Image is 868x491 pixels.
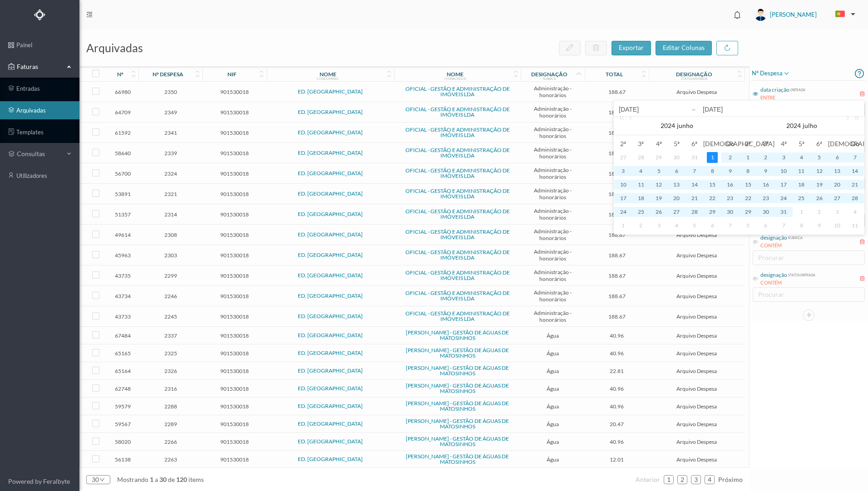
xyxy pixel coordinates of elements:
div: total [606,71,623,78]
div: 11 [636,179,646,190]
div: 29 [653,152,664,163]
span: exportar [619,44,644,51]
li: 4 [705,475,715,484]
a: [PERSON_NAME] - GESTÃO DE ÁGUAS DE MATOSINHOS [406,453,509,465]
span: 901530018 [205,88,264,95]
th: Ter [757,137,774,151]
div: 31 [689,152,700,163]
div: condomínio [317,77,339,80]
td: 8 de julho de 2024 [739,164,757,178]
span: 3ª [757,140,774,148]
td: 24 de julho de 2024 [775,191,793,205]
div: 18 [796,179,807,190]
div: 24 [618,206,629,217]
div: 19 [653,193,664,204]
span: arquivadas [86,41,143,54]
a: ED. [GEOGRAPHIC_DATA] [298,367,363,374]
td: 15 de junho de 2024 [703,178,721,191]
td: 25 de julho de 2024 [793,191,810,205]
div: 12 [653,179,664,190]
div: 3 [653,220,664,231]
a: 3 [691,473,700,486]
a: [PERSON_NAME] - GESTÃO DE ÁGUAS DE MATOSINHOS [406,417,509,430]
td: 1 de junho de 2024 [703,151,721,164]
input: Data inicial [619,104,735,115]
a: ED. [GEOGRAPHIC_DATA] [298,292,363,299]
div: 10 [832,220,843,231]
a: ED. [GEOGRAPHIC_DATA] [298,332,363,339]
td: 3 de julho de 2024 [650,219,668,232]
a: 2024 [660,117,676,135]
div: 2 [725,152,735,163]
div: 27 [618,152,629,163]
div: 17 [778,179,789,190]
i: icon: question-circle-o [855,66,864,80]
div: 26 [814,193,825,204]
div: 1 [743,152,754,163]
span: 5ª [668,140,686,148]
td: 9 de julho de 2024 [757,164,774,178]
td: 4 de junho de 2024 [632,164,650,178]
td: 28 de junho de 2024 [686,205,703,219]
td: 10 de junho de 2024 [614,178,632,191]
span: 901530018 [205,109,264,116]
li: Página Seguinte [718,472,743,487]
th: Dom [846,137,864,151]
td: 8 de junho de 2024 [703,164,721,178]
td: 18 de julho de 2024 [793,178,810,191]
td: 4 de agosto de 2024 [846,205,864,219]
a: ED. [GEOGRAPHIC_DATA] [298,438,363,445]
a: Mês anterior (PageUp) [627,117,636,135]
i: icon: down [99,477,105,482]
span: próximo [718,476,743,483]
div: 4 [671,220,682,231]
div: 5 [814,152,825,163]
td: 6 de agosto de 2024 [757,219,774,232]
a: ED. [GEOGRAPHIC_DATA] [298,149,363,156]
div: 23 [725,193,735,204]
td: 2 de julho de 2024 [632,219,650,232]
a: 2024 [785,117,802,135]
span: 64709 [109,109,136,116]
li: 3 [691,475,701,484]
td: 10 de agosto de 2024 [828,219,846,232]
th: Sex [686,137,703,151]
div: 8 [743,166,754,177]
div: 22 [707,193,718,204]
th: Seg [739,137,757,151]
a: ED. [GEOGRAPHIC_DATA] [298,313,363,319]
span: 188.67 [587,88,646,95]
th: Dom [721,137,739,151]
input: Data final [703,104,859,115]
span: 4ª [650,140,668,148]
td: 13 de junho de 2024 [668,178,686,191]
a: ED. [GEOGRAPHIC_DATA] [298,272,363,279]
th: Qua [775,137,793,151]
div: nº despesa [153,71,183,78]
div: ENTRE [760,94,805,102]
div: designação [531,71,567,78]
span: 3ª [632,140,650,148]
div: 16 [725,179,735,190]
td: 28 de maio de 2024 [632,151,650,164]
td: 23 de junho de 2024 [721,191,739,205]
span: Arquivo Despesa [651,88,742,95]
div: 10 [618,179,629,190]
a: OFICIAL - GESTÃO E ADMINISTRAÇÃO DE IMÓVEIS LDA [405,187,510,200]
a: OFICIAL - GESTÃO E ADMINISTRAÇÃO DE IMÓVEIS LDA [405,85,510,98]
i: icon: bell [731,9,743,21]
a: ED. [GEOGRAPHIC_DATA] [298,231,363,238]
td: 27 de maio de 2024 [614,151,632,164]
div: 1 [618,220,629,231]
a: ED. [GEOGRAPHIC_DATA] [298,349,363,356]
td: 26 de julho de 2024 [810,191,828,205]
a: ED. [GEOGRAPHIC_DATA] [298,420,363,427]
td: 5 de julho de 2024 [810,151,828,164]
td: 9 de agosto de 2024 [810,219,828,232]
a: [PERSON_NAME] - GESTÃO DE ÁGUAS DE MATOSINHOS [406,329,509,341]
span: Faturas [15,62,64,71]
td: 1 de julho de 2024 [614,219,632,232]
span: 188.67 [587,109,646,116]
a: OFICIAL - GESTÃO E ADMINISTRAÇÃO DE IMÓVEIS LDA [405,310,510,322]
div: 2 [636,220,646,231]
